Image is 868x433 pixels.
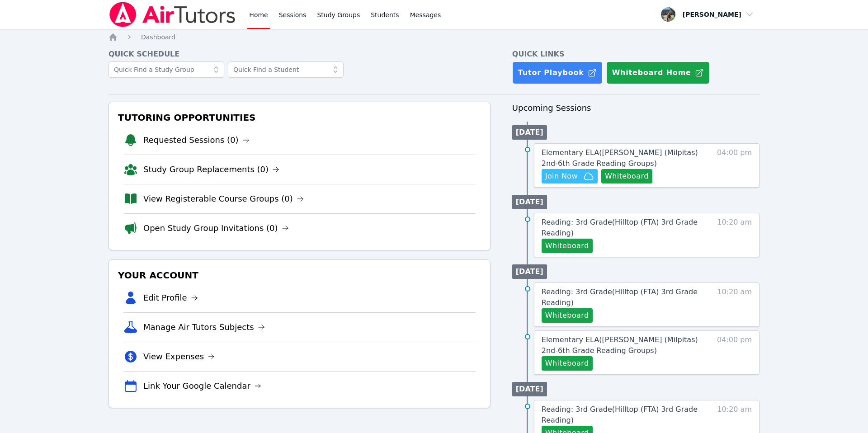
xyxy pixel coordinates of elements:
[542,308,593,323] button: Whiteboard
[143,350,215,363] a: View Expenses
[717,147,752,184] span: 04:00 pm
[717,217,752,253] span: 10:20 am
[512,125,547,140] li: [DATE]
[228,61,344,78] input: Quick Find a Student
[108,33,759,42] nav: Breadcrumb
[542,356,593,371] button: Whiteboard
[512,49,759,60] h4: Quick Links
[512,195,547,209] li: [DATE]
[717,334,752,371] span: 04:00 pm
[542,405,698,424] span: Reading: 3rd Grade ( Hilltop (FTA) 3rd Grade Reading )
[116,267,483,283] h3: Your Account
[108,61,224,78] input: Quick Find a Study Group
[143,321,265,334] a: Manage Air Tutors Subjects
[542,239,593,253] button: Whiteboard
[143,163,279,176] a: Study Group Replacements (0)
[512,102,759,114] h3: Upcoming Sessions
[512,382,547,396] li: [DATE]
[542,147,699,169] a: Elementary ELA([PERSON_NAME] (Milpitas) 2nd-6th Grade Reading Groups)
[542,218,698,237] span: Reading: 3rd Grade ( Hilltop (FTA) 3rd Grade Reading )
[606,61,710,84] button: Whiteboard Home
[542,148,698,168] span: Elementary ELA ( [PERSON_NAME] (Milpitas) 2nd-6th Grade Reading Groups )
[108,2,236,27] img: Air Tutors
[143,222,289,235] a: Open Study Group Invitations (0)
[542,217,699,239] a: Reading: 3rd Grade(Hilltop (FTA) 3rd Grade Reading)
[143,292,198,304] a: Edit Profile
[512,61,603,84] a: Tutor Playbook
[542,287,699,308] a: Reading: 3rd Grade(Hilltop (FTA) 3rd Grade Reading)
[143,380,261,392] a: Link Your Google Calendar
[601,169,652,184] button: Whiteboard
[542,335,698,355] span: Elementary ELA ( [PERSON_NAME] (Milpitas) 2nd-6th Grade Reading Groups )
[512,264,547,279] li: [DATE]
[545,171,578,182] span: Join Now
[542,404,699,426] a: Reading: 3rd Grade(Hilltop (FTA) 3rd Grade Reading)
[143,193,304,205] a: View Registerable Course Groups (0)
[108,49,491,60] h4: Quick Schedule
[141,33,175,41] span: Dashboard
[141,33,175,42] a: Dashboard
[717,287,752,323] span: 10:20 am
[542,169,598,184] button: Join Now
[116,109,483,126] h3: Tutoring Opportunities
[410,10,441,19] span: Messages
[542,287,698,307] span: Reading: 3rd Grade ( Hilltop (FTA) 3rd Grade Reading )
[143,134,250,146] a: Requested Sessions (0)
[542,334,699,356] a: Elementary ELA([PERSON_NAME] (Milpitas) 2nd-6th Grade Reading Groups)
